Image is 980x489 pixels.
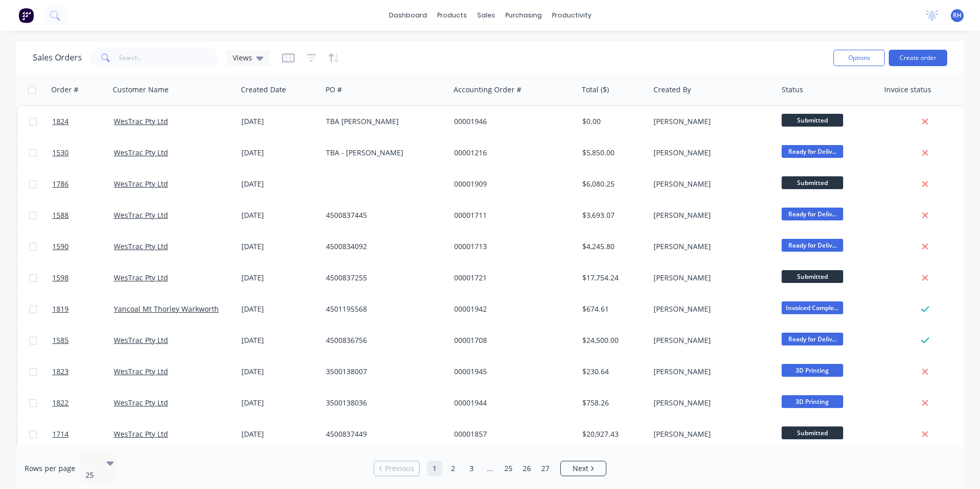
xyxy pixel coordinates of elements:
[241,273,318,283] div: [DATE]
[52,169,114,199] a: 1786
[654,241,767,252] div: [PERSON_NAME]
[241,116,318,127] div: [DATE]
[326,304,440,314] div: 4501195568
[385,463,414,474] span: Previous
[582,179,643,189] div: $6,080.25
[654,398,767,408] div: [PERSON_NAME]
[114,179,168,189] a: WesTrac Pty Ltd
[241,335,318,345] div: [DATE]
[464,461,479,476] a: Page 3
[326,366,440,377] div: 3500138007
[454,304,568,314] div: 00001942
[52,210,69,220] span: 1588
[472,8,500,23] div: sales
[370,461,610,476] ul: Pagination
[654,148,767,158] div: [PERSON_NAME]
[52,148,69,158] span: 1530
[582,116,643,127] div: $0.00
[114,273,168,282] a: WesTrac Pty Ltd
[454,116,568,127] div: 00001946
[326,398,440,408] div: 3500138036
[114,304,219,314] a: Yancoal Mt Thorley Warkworth
[52,398,69,408] span: 1822
[114,335,168,345] a: WesTrac Pty Ltd
[654,273,767,283] div: [PERSON_NAME]
[52,356,114,387] a: 1823
[547,8,597,23] div: productivity
[782,208,843,220] span: Ready for Deliv...
[241,210,318,220] div: [DATE]
[454,335,568,345] div: 00001708
[782,176,843,189] span: Submitted
[782,270,843,283] span: Submitted
[241,85,286,95] div: Created Date
[454,366,568,377] div: 00001945
[582,210,643,220] div: $3,693.07
[326,335,440,345] div: 4500836756
[241,148,318,158] div: [DATE]
[654,429,767,439] div: [PERSON_NAME]
[561,463,606,474] a: Next page
[233,52,252,63] span: Views
[52,262,114,293] a: 1598
[782,114,843,127] span: Submitted
[52,419,114,450] a: 1714
[582,241,643,252] div: $4,245.80
[52,231,114,262] a: 1590
[241,241,318,252] div: [DATE]
[52,429,69,439] span: 1714
[519,461,535,476] a: Page 26
[52,106,114,137] a: 1824
[25,463,75,474] span: Rows per page
[326,148,440,158] div: TBA - [PERSON_NAME]
[445,461,461,476] a: Page 2
[326,241,440,252] div: 4500834092
[482,461,498,476] a: Jump forward
[573,463,588,474] span: Next
[454,179,568,189] div: 00001909
[52,335,69,345] span: 1585
[454,148,568,158] div: 00001216
[582,398,643,408] div: $758.26
[52,273,69,283] span: 1598
[889,50,947,66] button: Create order
[501,461,516,476] a: Page 25
[384,8,432,23] a: dashboard
[782,364,843,377] span: 3D Printing
[454,273,568,283] div: 00001721
[782,85,803,95] div: Status
[52,200,114,231] a: 1588
[113,85,169,95] div: Customer Name
[114,241,168,251] a: WesTrac Pty Ltd
[241,429,318,439] div: [DATE]
[241,179,318,189] div: [DATE]
[114,116,168,126] a: WesTrac Pty Ltd
[427,461,442,476] a: Page 1 is your current page
[52,116,69,127] span: 1824
[654,366,767,377] div: [PERSON_NAME]
[782,239,843,252] span: Ready for Deliv...
[432,8,472,23] div: products
[654,335,767,345] div: [PERSON_NAME]
[654,179,767,189] div: [PERSON_NAME]
[454,429,568,439] div: 00001857
[241,398,318,408] div: [DATE]
[582,335,643,345] div: $24,500.00
[114,366,168,376] a: WesTrac Pty Ltd
[654,116,767,127] div: [PERSON_NAME]
[833,50,885,66] button: Options
[884,85,931,95] div: Invoice status
[86,470,98,480] div: 25
[538,461,553,476] a: Page 27
[654,210,767,220] div: [PERSON_NAME]
[241,304,318,314] div: [DATE]
[114,398,168,407] a: WesTrac Pty Ltd
[454,85,521,95] div: Accounting Order #
[582,273,643,283] div: $17,754.24
[782,333,843,345] span: Ready for Deliv...
[52,366,69,377] span: 1823
[52,294,114,324] a: 1819
[119,48,219,68] input: Search...
[326,210,440,220] div: 4500837445
[582,304,643,314] div: $674.61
